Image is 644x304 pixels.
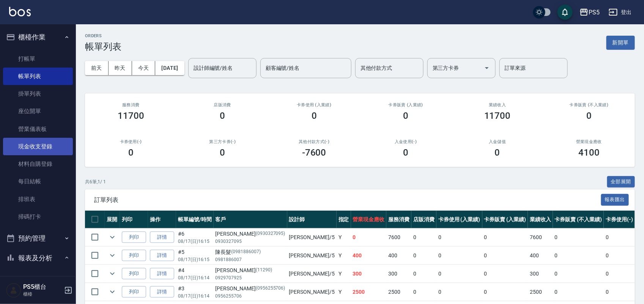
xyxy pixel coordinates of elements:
[3,27,73,47] button: 櫃檯作業
[9,7,31,16] img: Logo
[484,110,511,121] h3: 11700
[528,283,553,301] td: 2500
[337,228,351,246] td: Y
[105,211,120,228] th: 展開
[436,211,482,228] th: 卡券使用 (入業績)
[85,61,109,75] button: 前天
[386,247,411,265] td: 400
[411,211,436,228] th: 店販消費
[553,211,604,228] th: 卡券販賣 (不入業績)
[461,139,534,144] h2: 入金儲值
[337,265,351,283] td: Y
[23,283,62,291] h5: PS5櫃台
[277,102,351,107] h2: 卡券使用 (入業績)
[3,68,73,85] a: 帳單列表
[528,247,553,265] td: 400
[411,283,436,301] td: 0
[386,265,411,283] td: 300
[337,247,351,265] td: Y
[256,230,285,238] p: (0930327095)
[436,228,482,246] td: 0
[107,250,118,261] button: expand row
[403,147,408,158] h3: 0
[216,293,285,299] p: 0956255706
[3,85,73,102] a: 掛單列表
[369,139,443,144] h2: 入金使用(-)
[122,232,146,243] button: 列印
[176,247,214,265] td: #5
[220,147,225,158] h3: 0
[482,265,528,283] td: 0
[553,139,626,144] h2: 營業現金應收
[216,238,285,245] p: 0930327095
[607,176,635,188] button: 全部展開
[606,39,635,46] a: 新開單
[178,238,212,245] p: 08/17 (日) 16:15
[3,155,73,173] a: 材料自購登錄
[120,211,148,228] th: 列印
[302,147,326,158] h3: -7600
[216,266,285,274] div: [PERSON_NAME]
[128,147,134,158] h3: 0
[386,283,411,301] td: 2500
[186,102,260,107] h2: 店販消費
[122,268,146,280] button: 列印
[351,265,387,283] td: 300
[85,178,106,185] p: 共 6 筆, 1 / 1
[178,274,212,281] p: 08/17 (日) 16:14
[214,211,287,228] th: 客戶
[94,196,601,204] span: 訂單列表
[216,285,285,293] div: [PERSON_NAME]
[231,248,261,256] p: (0981886007)
[3,208,73,225] a: 掃碼打卡
[553,102,626,107] h2: 卡券販賣 (不入業績)
[553,247,604,265] td: 0
[557,5,573,20] button: save
[150,286,174,298] a: 詳情
[150,232,174,243] a: 詳情
[482,283,528,301] td: 0
[482,247,528,265] td: 0
[604,211,635,228] th: 卡券使用(-)
[287,211,337,228] th: 設計師
[122,286,146,298] button: 列印
[386,228,411,246] td: 7600
[601,196,629,203] a: 報表匯出
[150,250,174,261] a: 詳情
[216,230,285,238] div: [PERSON_NAME]
[3,120,73,138] a: 營業儀表板
[3,271,73,288] a: 報表目錄
[369,102,443,107] h2: 卡券販賣 (入業績)
[3,138,73,155] a: 現金收支登錄
[85,33,121,38] h2: ORDERS
[578,147,600,158] h3: 4100
[553,283,604,301] td: 0
[482,211,528,228] th: 卡券販賣 (入業績)
[436,265,482,283] td: 0
[277,139,351,144] h2: 其他付款方式(-)
[3,248,73,268] button: 報表及分析
[528,211,553,228] th: 業績收入
[256,285,285,293] p: (0956255706)
[107,286,118,298] button: expand row
[118,110,144,121] h3: 11700
[216,256,285,263] p: 0981886007
[528,265,553,283] td: 300
[287,283,337,301] td: [PERSON_NAME] /5
[386,211,411,228] th: 服務消費
[256,266,272,274] p: (11290)
[155,61,184,75] button: [DATE]
[176,283,214,301] td: #3
[495,147,500,158] h3: 0
[287,247,337,265] td: [PERSON_NAME] /5
[148,211,176,228] th: 操作
[186,139,260,144] h2: 第三方卡券(-)
[3,228,73,248] button: 預約管理
[94,139,168,144] h2: 卡券使用(-)
[107,268,118,279] button: expand row
[576,5,603,20] button: PS5
[553,265,604,283] td: 0
[403,110,408,121] h3: 0
[528,228,553,246] td: 7600
[481,62,493,74] button: Open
